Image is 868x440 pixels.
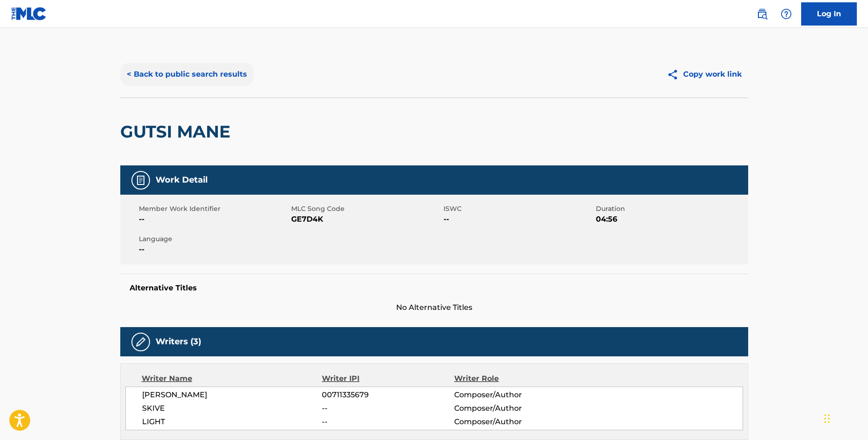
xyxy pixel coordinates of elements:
[824,405,830,433] div: Μεταφορά
[444,204,594,214] span: ISWC
[454,373,574,384] div: Writer Role
[139,204,289,214] span: Member Work Identifier
[822,395,868,440] iframe: Chat Widget
[291,204,441,214] span: MLC Song Code
[142,389,322,401] span: [PERSON_NAME]
[454,389,574,401] span: Composer/Author
[135,336,146,348] img: Writers
[130,283,739,293] h5: Alternative Titles
[142,403,322,414] span: SKIVE
[135,175,146,186] img: Work Detail
[777,5,796,23] div: Help
[120,121,235,142] h2: GUTSI MANE
[801,2,857,26] a: Log In
[322,389,454,401] span: 00711335679
[120,63,254,86] button: < Back to public search results
[444,214,594,225] span: --
[781,8,792,20] img: help
[139,234,289,244] span: Language
[11,7,47,20] img: MLC Logo
[156,336,201,347] h5: Writers (3)
[322,416,454,427] span: --
[822,395,868,440] div: Widget συνομιλίας
[120,302,748,313] span: No Alternative Titles
[454,403,574,414] span: Composer/Author
[596,204,746,214] span: Duration
[142,373,322,384] div: Writer Name
[454,416,574,427] span: Composer/Author
[757,8,768,20] img: search
[753,5,771,23] a: Public Search
[667,69,683,80] img: Copy work link
[596,214,746,225] span: 04:56
[139,244,289,255] span: --
[142,416,322,427] span: LIGHT
[660,63,748,86] button: Copy work link
[322,403,454,414] span: --
[291,214,441,225] span: GE7D4K
[139,214,289,225] span: --
[322,373,454,384] div: Writer IPI
[156,175,208,185] h5: Work Detail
